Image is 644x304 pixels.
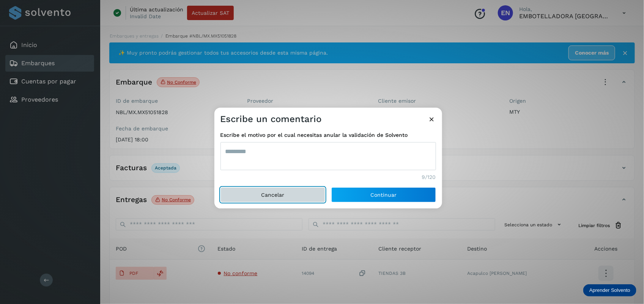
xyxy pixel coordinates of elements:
span: Cancelar [261,192,284,197]
button: Cancelar [220,187,325,202]
p: Aprender Solvento [589,287,630,293]
div: Aprender Solvento [583,284,636,296]
span: 9/120 [422,173,436,181]
span: Escribe el motivo por el cual necesitas anular la validación de Solvento [220,131,436,139]
span: Continuar [370,192,397,197]
button: Continuar [331,187,436,202]
h3: Escribe un comentario [220,114,322,125]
